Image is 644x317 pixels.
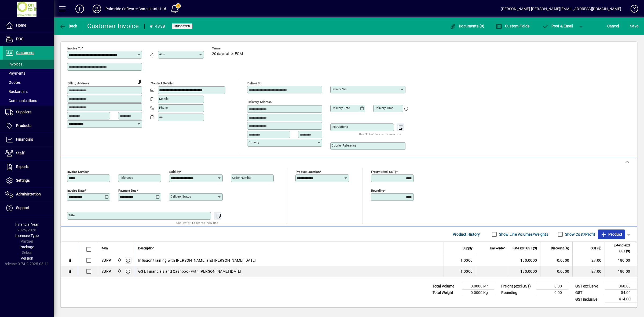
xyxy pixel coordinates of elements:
[248,140,259,144] mat-label: Country
[159,52,165,56] mat-label: Attn
[332,87,346,91] mat-label: Deliver via
[118,189,136,192] mat-label: Payment due
[605,255,637,266] td: 180.00
[232,176,251,180] mat-label: Order number
[3,87,54,96] a: Backorders
[20,245,34,249] span: Package
[606,21,620,31] button: Cancel
[3,32,54,46] a: POS
[3,96,54,105] a: Communications
[15,234,39,238] span: Licensee Type
[332,144,356,147] mat-label: Courier Reference
[212,52,243,56] span: 20 days after EOM
[511,258,537,263] div: 180.0000
[627,1,637,19] a: Knowledge Base
[5,99,37,103] span: Communications
[601,230,622,239] span: Product
[15,222,39,227] span: Financial Year
[296,170,320,174] mat-label: Product location
[540,255,572,266] td: 0.0000
[3,78,54,87] a: Quotes
[450,24,485,28] span: Documents (0)
[16,137,33,141] span: Financials
[573,296,605,303] td: GST inclusive
[371,170,396,174] mat-label: Freight (excl GST)
[16,37,23,41] span: POS
[3,201,54,215] a: Support
[540,266,572,277] td: 0.0000
[67,170,89,174] mat-label: Invoice number
[371,189,384,192] mat-label: Rounding
[138,245,155,251] span: Description
[119,176,133,180] mat-label: Reference
[591,245,601,251] span: GST ($)
[71,4,88,14] button: Add
[498,232,548,237] label: Show Line Volumes/Weights
[501,5,621,13] div: [PERSON_NAME] [PERSON_NAME][EMAIL_ADDRESS][DOMAIN_NAME]
[573,290,605,296] td: GST
[101,269,111,274] div: SUPP
[87,22,139,30] div: Customer Invoice
[511,269,537,274] div: 180.0000
[16,178,30,183] span: Settings
[608,242,630,254] span: Extend excl GST ($)
[3,147,54,160] a: Staff
[67,189,85,192] mat-label: Invoice date
[105,5,166,13] div: Palmside Software Consultants Ltd
[247,81,261,85] mat-label: Deliver To
[499,283,536,290] td: Freight (excl GST)
[539,21,576,31] button: Post & Email
[605,266,637,277] td: 180.00
[3,119,54,133] a: Products
[138,269,241,274] span: GST, Financials and Cashbook with [PERSON_NAME] [DATE]
[359,131,401,137] mat-hint: Use 'Enter' to start a new line
[3,60,54,69] a: Invoices
[460,269,473,274] span: 1.0000
[3,105,54,119] a: Suppliers
[572,255,605,266] td: 27.00
[460,258,473,263] span: 1.0000
[16,110,31,114] span: Suppliers
[629,21,640,31] button: Save
[513,245,537,251] span: Rate excl GST ($)
[5,71,25,75] span: Payments
[16,50,34,55] span: Customers
[564,232,595,237] label: Show Cost/Profit
[542,24,573,28] span: ost & Email
[101,245,108,251] span: Item
[59,24,77,28] span: Back
[169,170,180,174] mat-label: Sold by
[463,245,473,251] span: Supply
[453,230,480,239] span: Product History
[16,151,24,155] span: Staff
[176,220,218,226] mat-hint: Use 'Enter' to start a new line
[5,80,21,85] span: Quotes
[150,22,165,31] div: #14338
[3,19,54,32] a: Home
[68,213,75,217] mat-label: Title
[159,106,168,110] mat-label: Phone
[630,22,638,30] span: ave
[572,266,605,277] td: 27.00
[490,245,505,251] span: Backorder
[630,24,632,28] span: S
[16,23,26,27] span: Home
[607,22,619,30] span: Cancel
[3,174,54,187] a: Settings
[430,290,462,296] td: Total Weight
[54,21,83,31] app-page-header-button: Back
[499,290,536,296] td: Rounding
[332,106,350,110] mat-label: Delivery date
[448,21,486,31] button: Documents (0)
[138,258,256,263] span: Infusion training with [PERSON_NAME] and [PERSON_NAME] [DATE]
[159,97,169,101] mat-label: Mobile
[536,290,568,296] td: 0.00
[451,229,482,239] button: Product History
[536,283,568,290] td: 0.00
[605,296,637,303] td: 414.00
[605,290,637,296] td: 54.00
[5,89,28,94] span: Backorders
[430,283,462,290] td: Total Volume
[16,206,30,210] span: Support
[16,192,41,196] span: Administration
